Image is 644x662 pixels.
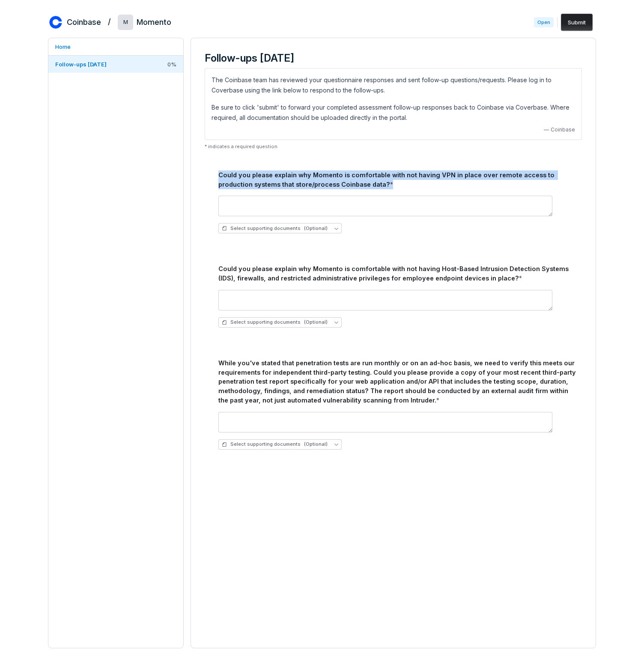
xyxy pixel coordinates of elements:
[67,17,101,28] h2: Coinbase
[304,441,328,447] span: (Optional)
[205,52,582,65] h3: Follow-ups [DATE]
[108,15,111,27] h2: /
[222,319,328,325] span: Select supporting documents
[48,56,183,73] a: Follow-ups [DATE]0%
[304,319,328,325] span: (Optional)
[212,102,575,123] p: Be sure to click 'submit' to forward your completed assessment follow-up responses back to Coinba...
[167,60,176,68] span: 0 %
[212,75,575,95] p: The Coinbase team has reviewed your questionnaire responses and sent follow-up questions/requests...
[544,126,549,133] span: —
[304,225,328,232] span: (Optional)
[222,441,328,447] span: Select supporting documents
[55,61,107,68] span: Follow-ups [DATE]
[218,264,578,283] div: Could you please explain why Momento is comfortable with not having Host-Based Intrusion Detectio...
[218,358,578,405] div: While you've stated that penetration tests are run monthly or on an ad-hoc basis, we need to veri...
[205,143,582,150] p: * indicates a required question
[48,38,183,55] a: Home
[222,225,328,232] span: Select supporting documents
[534,17,554,27] span: Open
[551,126,575,133] span: Coinbase
[218,170,578,189] div: Could you please explain why Momento is comfortable with not having VPN in place over remote acce...
[137,17,171,28] h2: Momento
[561,14,593,31] button: Submit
